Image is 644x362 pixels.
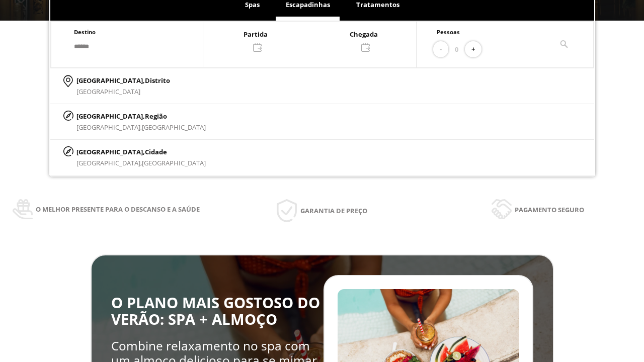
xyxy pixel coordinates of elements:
[76,75,170,86] p: [GEOGRAPHIC_DATA],
[76,123,142,132] span: [GEOGRAPHIC_DATA],
[465,41,481,58] button: +
[142,158,206,167] span: [GEOGRAPHIC_DATA]
[515,204,584,215] span: Pagamento seguro
[36,204,200,215] span: O melhor presente para o descanso e a saúde
[455,44,458,55] span: 0
[76,146,206,157] p: [GEOGRAPHIC_DATA],
[145,112,167,121] span: Região
[76,87,140,96] span: [GEOGRAPHIC_DATA]
[76,111,206,122] p: [GEOGRAPHIC_DATA],
[433,41,448,58] button: -
[142,123,206,132] span: [GEOGRAPHIC_DATA]
[111,293,320,329] span: O PLANO MAIS GOSTOSO DO VERÃO: SPA + ALMOÇO
[74,28,96,36] span: Destino
[300,205,367,216] span: Garantia de preço
[76,158,142,167] span: [GEOGRAPHIC_DATA],
[145,76,170,85] span: Distrito
[437,28,460,36] span: Pessoas
[145,147,167,156] span: Cidade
